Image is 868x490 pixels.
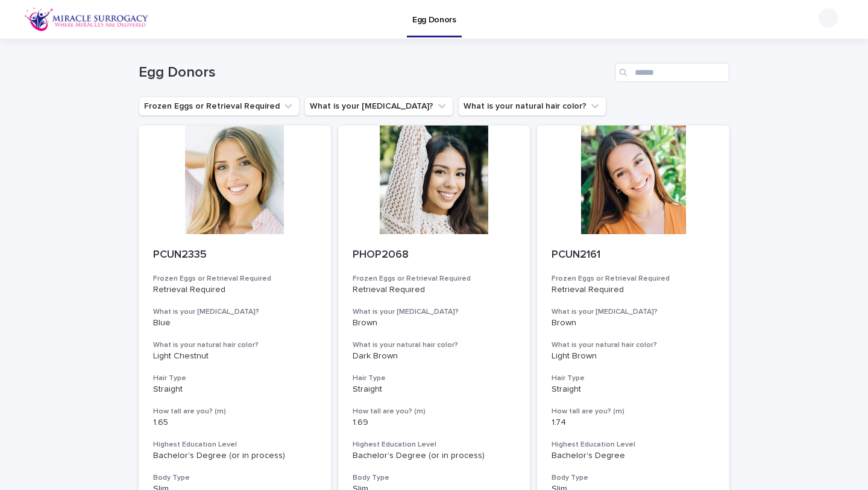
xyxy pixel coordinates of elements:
[552,351,715,361] p: Light Brown
[615,63,729,82] input: Search
[552,249,715,262] p: PCUN2161
[552,307,715,317] h3: What is your [MEDICAL_DATA]?
[153,351,316,361] p: Light Chestnut
[153,407,316,416] h3: How tall are you? (m)
[353,374,516,383] h3: Hair Type
[353,418,516,428] p: 1.69
[153,473,316,483] h3: Body Type
[353,318,516,328] p: Brown
[153,318,316,328] p: Blue
[353,249,516,262] p: PHOP2068
[153,249,316,262] p: PCUN2335
[153,340,316,350] h3: What is your natural hair color?
[552,473,715,483] h3: Body Type
[353,351,516,361] p: Dark Brown
[353,285,516,295] p: Retrieval Required
[552,374,715,383] h3: Hair Type
[458,97,606,116] button: What is your natural hair color?
[139,64,610,81] h1: Egg Donors
[552,451,715,461] p: Bachelor's Degree
[552,285,715,295] p: Retrieval Required
[153,307,316,317] h3: What is your [MEDICAL_DATA]?
[552,440,715,450] h3: Highest Education Level
[353,384,516,395] p: Straight
[153,285,316,295] p: Retrieval Required
[304,97,453,116] button: What is your eye color?
[153,440,316,450] h3: Highest Education Level
[552,274,715,284] h3: Frozen Eggs or Retrieval Required
[353,307,516,317] h3: What is your [MEDICAL_DATA]?
[353,440,516,450] h3: Highest Education Level
[552,318,715,328] p: Brown
[153,374,316,383] h3: Hair Type
[24,7,149,31] img: OiFFDOGZQuirLhrlO1ag
[353,451,516,461] p: Bachelor's Degree (or in process)
[153,418,316,428] p: 1.65
[552,384,715,395] p: Straight
[153,451,316,461] p: Bachelor's Degree (or in process)
[153,384,316,395] p: Straight
[139,97,300,116] button: Frozen Eggs or Retrieval Required
[353,340,516,350] h3: What is your natural hair color?
[552,407,715,416] h3: How tall are you? (m)
[353,407,516,416] h3: How tall are you? (m)
[552,418,715,428] p: 1.74
[353,473,516,483] h3: Body Type
[353,274,516,284] h3: Frozen Eggs or Retrieval Required
[552,340,715,350] h3: What is your natural hair color?
[153,274,316,284] h3: Frozen Eggs or Retrieval Required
